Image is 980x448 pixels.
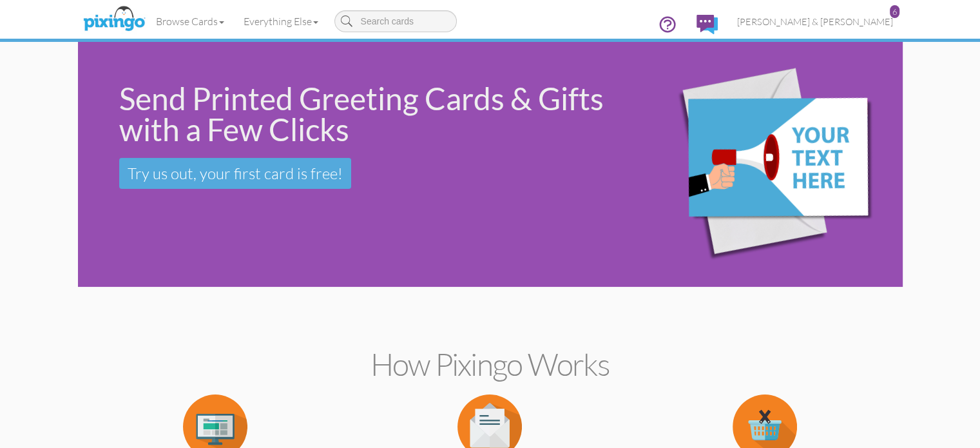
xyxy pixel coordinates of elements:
[979,447,980,448] iframe: Chat
[80,3,148,35] img: pixingo logo
[119,83,617,145] div: Send Printed Greeting Cards & Gifts with a Few Clicks
[101,347,880,382] h2: How Pixingo works
[635,45,899,284] img: eb544e90-0942-4412-bfe0-c610d3f4da7c.png
[334,10,457,32] input: Search cards
[890,5,899,18] div: 6
[727,5,903,38] a: [PERSON_NAME] & [PERSON_NAME] 6
[697,15,718,34] img: comments.svg
[737,16,893,27] span: [PERSON_NAME] & [PERSON_NAME]
[234,5,328,37] a: Everything Else
[119,158,351,189] a: Try us out, your first card is free!
[128,164,343,183] span: Try us out, your first card is free!
[146,5,234,37] a: Browse Cards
